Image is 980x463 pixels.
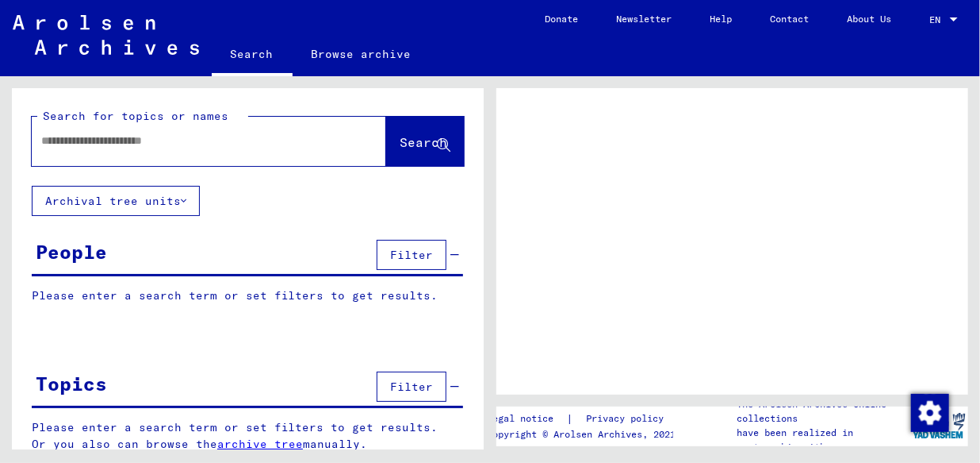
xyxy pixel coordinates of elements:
p: The Arolsen Archives online collections [737,397,909,426]
div: | [487,411,683,427]
p: Please enter a search term or set filters to get results. Or you also can browse the manually. [32,419,464,453]
a: Search [212,35,293,76]
span: Filter [390,380,433,394]
button: Archival tree units [32,186,200,216]
a: Privacy policy [573,411,683,427]
a: archive tree [217,437,303,451]
img: Arolsen_neg.svg [13,15,199,55]
img: yv_logo.png [909,406,969,446]
button: Filter [377,240,446,270]
img: Change consent [911,394,949,432]
mat-label: Search for topics or names [43,109,228,123]
p: Please enter a search term or set filters to get results. [32,287,463,304]
div: Topics [36,369,107,398]
p: have been realized in partnership with [737,426,909,454]
span: Filter [390,248,433,262]
a: Browse archive [293,35,431,73]
button: Search [386,117,464,166]
button: Filter [377,372,446,402]
span: Search [400,134,447,150]
span: EN [929,14,947,25]
div: People [36,237,107,266]
p: Copyright © Arolsen Archives, 2021 [487,427,683,442]
a: Legal notice [487,411,566,427]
